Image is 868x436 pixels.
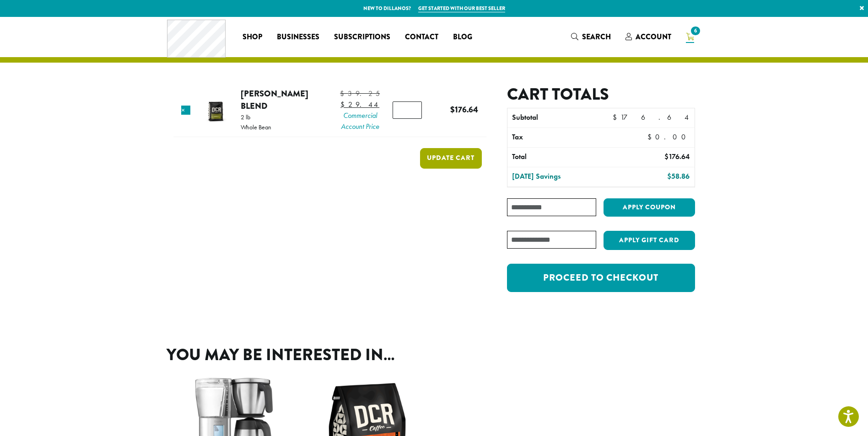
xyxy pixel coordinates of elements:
bdi: 176.64 [613,112,690,122]
a: [PERSON_NAME] Blend [241,87,308,112]
bdi: 0.00 [647,132,690,142]
th: Subtotal [507,108,608,128]
button: Update cart [420,148,482,169]
a: Get started with our best seller [418,5,505,12]
span: $ [667,171,671,181]
bdi: 39.25 [340,89,380,98]
span: 6 [689,25,701,37]
span: Subscriptions [334,32,390,43]
a: Search [564,29,618,44]
span: $ [340,100,348,109]
span: Account [636,32,671,42]
button: Apply Gift Card [604,231,695,250]
bdi: 29.44 [340,100,379,109]
span: Contact [405,32,438,43]
img: Howie's Blend [200,96,230,125]
span: Commercial Account Price [340,110,380,132]
span: $ [613,112,620,122]
span: Blog [453,32,472,43]
span: Shop [243,32,262,43]
span: Businesses [277,32,319,43]
bdi: 58.86 [667,171,690,181]
h2: You may be interested in… [167,345,702,365]
span: $ [450,103,455,116]
span: $ [664,152,669,161]
a: Proceed to checkout [507,264,695,292]
th: Tax [507,128,640,147]
p: 2 lb [241,114,271,120]
bdi: 176.64 [450,103,478,116]
span: Search [582,32,611,42]
th: [DATE] Savings [507,167,620,186]
th: Total [507,148,620,167]
input: Product quantity [393,101,422,119]
bdi: 176.64 [664,152,690,161]
a: Shop [235,30,270,44]
span: $ [647,132,655,142]
p: Whole Bean [241,124,271,130]
h2: Cart totals [507,85,695,104]
a: Remove this item [181,106,190,115]
span: $ [340,89,348,98]
button: Apply coupon [604,198,695,217]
